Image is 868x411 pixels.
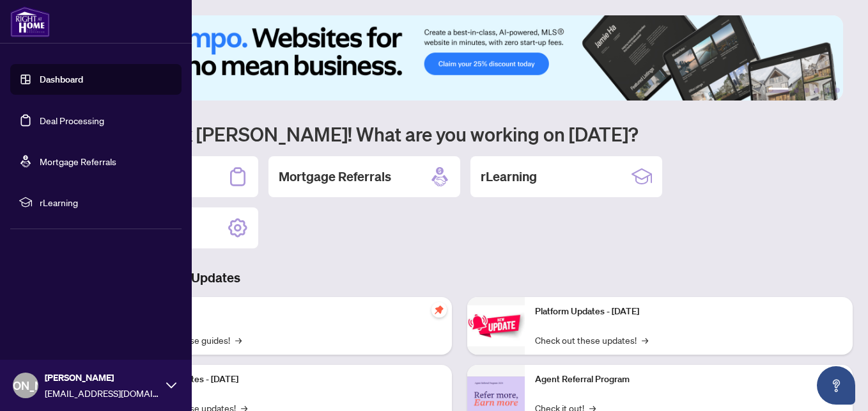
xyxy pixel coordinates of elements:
button: 3 [804,88,809,93]
h2: rLearning [481,168,537,186]
p: Agent Referral Program [535,373,842,387]
a: Mortgage Referrals [40,156,116,167]
img: Platform Updates - June 23, 2025 [467,305,525,346]
a: Dashboard [40,74,83,85]
span: [PERSON_NAME] [45,371,160,385]
h1: Welcome back [PERSON_NAME]! What are you working on [DATE]? [66,122,853,146]
p: Self-Help [134,305,442,319]
h3: Brokerage & Industry Updates [66,269,853,287]
p: Platform Updates - [DATE] [535,305,842,319]
h2: Mortgage Referrals [279,168,391,186]
span: [EMAIL_ADDRESS][DOMAIN_NAME] [45,386,160,400]
span: rLearning [40,195,173,209]
img: Slide 0 [66,15,843,101]
button: 1 [768,88,789,93]
button: 2 [794,88,799,93]
button: 6 [835,88,840,93]
button: 4 [814,88,819,93]
p: Platform Updates - [DATE] [134,373,442,387]
a: Deal Processing [40,115,104,126]
span: → [642,333,648,347]
a: Check out these updates!→ [535,333,648,347]
button: 5 [825,88,830,93]
span: → [235,333,242,347]
img: logo [10,6,50,37]
button: Open asap [817,366,855,405]
span: pushpin [431,302,447,318]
